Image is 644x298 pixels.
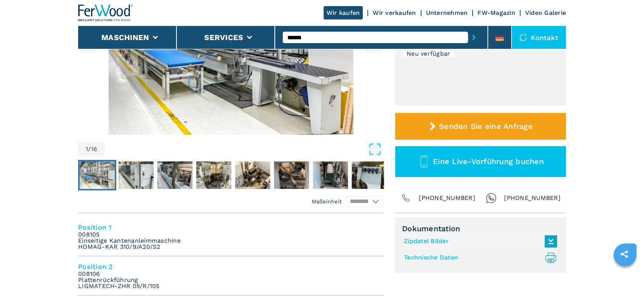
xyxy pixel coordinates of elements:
[352,161,387,189] img: 982c956655dd65bc89751aeaaee2cb88
[156,160,194,190] button: Go to Slide 3
[324,6,363,19] a: Wir kaufen
[272,160,311,190] button: Go to Slide 6
[612,264,638,292] iframe: Chat
[107,142,382,156] button: Open Fullscreen
[78,271,160,289] em: 008106 Plattenrückführung LIGMATECH-ZHR 05/R/105
[274,161,309,189] img: 1d1b6e732316f595036d8c35f43d4388
[402,224,559,233] span: Dokumentation
[91,146,98,152] span: 16
[313,161,348,189] img: 92fe38669722800961a45a4826a5fb82
[80,161,115,189] img: d265c1c510c0bb59b7b61c57bd181764
[117,160,155,190] button: Go to Slide 2
[78,262,384,271] h4: Position 2
[519,34,527,41] img: Kontakt
[78,160,384,190] nav: Thumbnail Navigation
[468,29,480,46] button: submit-button
[615,245,634,264] a: sharethis
[78,223,384,232] h4: Position 1
[395,113,566,140] button: Senden Sie eine Anfrage
[403,51,454,57] div: Neu verfügbar
[426,9,468,16] a: Unternehmen
[404,235,553,248] a: Zipdatei Bilder
[373,9,416,16] a: Wir verkaufen
[404,251,553,264] a: Technische Daten
[433,157,544,166] span: Eine Live-Vorführung buchen
[78,256,384,296] li: Position 2
[86,146,88,152] span: 1
[504,193,561,203] span: [PHONE_NUMBER]
[525,9,566,16] a: Video Galerie
[477,9,515,16] a: FW-Magazin
[350,160,388,190] button: Go to Slide 8
[234,160,272,190] button: Go to Slide 5
[78,5,133,21] img: Ferwood
[512,26,566,49] div: Kontakt
[196,161,231,189] img: 4c7e25819e70f991ccbff736cc1de0d7
[204,33,243,42] button: Services
[101,33,149,42] button: Maschinen
[235,161,270,189] img: aead7e98d1be7ddad3c3208fb4ee707c
[78,232,181,250] em: 008105 Einseitige Kantenanleimmaschine HOMAG-KAR 310/9/A20/S2
[119,161,154,189] img: 8d257e9763b1c4f5bd56d31126bffc78
[486,193,497,203] img: Whatsapp
[395,146,566,177] button: Eine Live-Vorführung buchen
[400,193,411,203] img: Phone
[80,35,97,52] button: left-button
[195,160,233,190] button: Go to Slide 4
[157,161,192,189] img: a86882aa3ad6803074092a8a07328dcb
[312,198,342,205] em: Maßeinheit
[419,193,475,203] span: [PHONE_NUMBER]
[78,217,384,256] li: Position 1
[88,146,91,152] span: /
[439,122,533,131] span: Senden Sie eine Anfrage
[311,160,349,190] button: Go to Slide 7
[78,160,116,190] button: Go to Slide 1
